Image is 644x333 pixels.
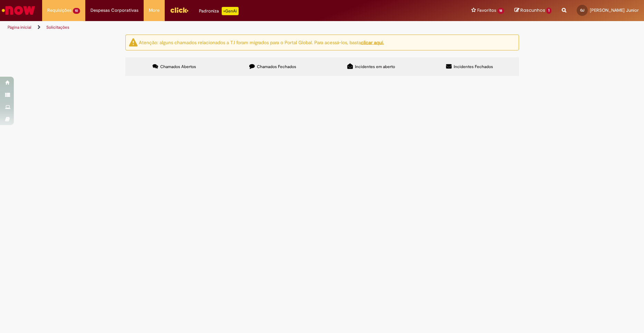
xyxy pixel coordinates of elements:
[46,25,69,30] a: Solicitações
[139,39,384,45] ng-bind-html: Atenção: alguns chamados relacionados a T.I foram migrados para o Portal Global. Para acessá-los,...
[361,39,384,45] a: clicar aqui.
[199,7,239,15] div: Padroniza
[90,7,138,14] span: Despesas Corporativas
[520,7,545,13] span: Rascunhos
[8,25,31,30] a: Página inicial
[160,64,196,69] span: Chamados Abertos
[580,8,584,12] span: GJ
[73,8,80,14] span: 10
[5,21,424,34] ul: Trilhas de página
[257,64,296,69] span: Chamados Fechados
[149,7,160,14] span: More
[515,7,551,14] a: Rascunhos
[170,5,189,15] img: click_logo_yellow_360x200.png
[47,7,71,14] span: Requisições
[498,8,504,14] span: 18
[477,7,496,14] span: Favoritos
[1,3,36,17] img: ServiceNow
[590,7,639,13] span: [PERSON_NAME] Junior
[546,8,551,14] span: 1
[454,64,493,69] span: Incidentes Fechados
[222,7,239,15] p: +GenAi
[355,64,395,69] span: Incidentes em aberto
